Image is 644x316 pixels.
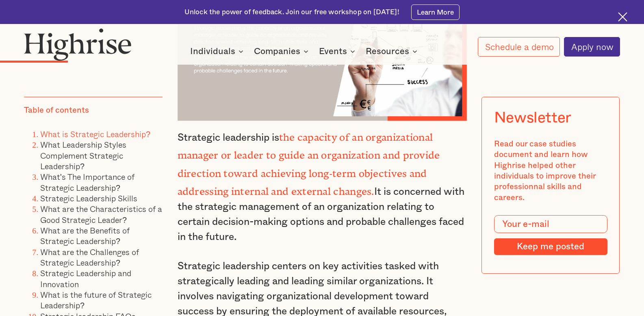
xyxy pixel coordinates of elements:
[40,128,150,140] a: What is Strategic Leadership?
[190,46,246,56] div: Individuals
[494,238,607,255] input: Keep me posted
[494,215,607,255] form: Modal Form
[494,215,607,233] input: Your e-mail
[319,46,358,56] div: Events
[40,203,162,226] a: What are the Characteristics of a Good Strategic Leader?
[366,46,420,56] div: Resources
[40,288,152,312] a: What is the future of Strategic Leadership?
[24,105,89,116] div: Table of contents
[190,46,235,56] div: Individuals
[40,192,137,205] a: Strategic Leadership Skills
[254,46,300,56] div: Companies
[40,170,134,194] a: What's The Importance of Strategic Leadership?
[178,131,440,192] strong: the capacity of an organizational manager or leader to guide an organization and provide directio...
[478,37,560,57] a: Schedule a demo
[494,139,607,203] div: Read our case studies document and learn how Highrise helped other individuals to improve their p...
[40,267,131,290] a: Strategic Leadership and Innovation
[366,46,409,56] div: Resources
[24,28,132,61] img: Highrise logo
[494,109,571,126] div: Newsletter
[618,12,627,22] img: Cross icon
[319,46,347,56] div: Events
[40,138,126,172] a: What Leadership Styles Complement Strategic Leadership?
[40,224,130,247] a: What are the Benefits of Strategic Leadership?
[178,127,467,244] p: Strategic leadership is It is concerned with the strategic management of an organization relating...
[40,246,139,269] a: What are the Challenges of Strategic Leadership?
[564,37,620,57] a: Apply now
[411,4,460,20] a: Learn More
[184,7,399,17] div: Unlock the power of feedback. Join our free workshop on [DATE]!
[254,46,311,56] div: Companies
